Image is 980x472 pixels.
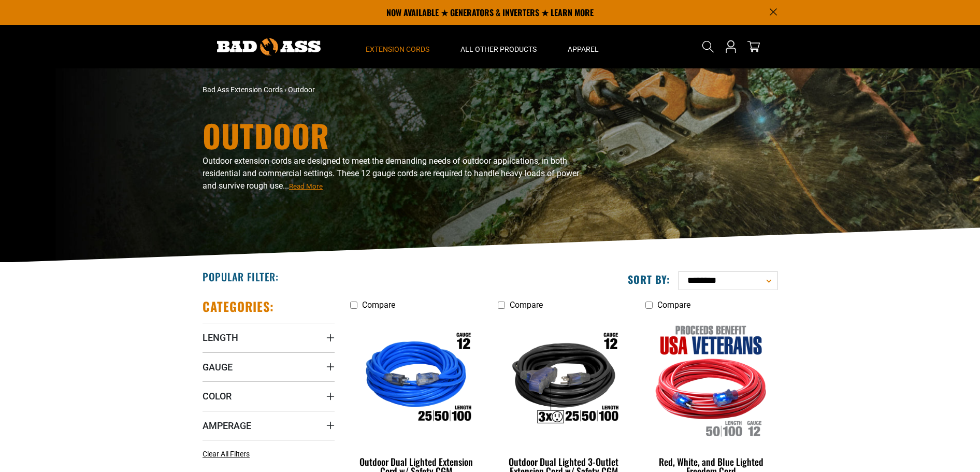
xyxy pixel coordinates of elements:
span: Compare [362,300,395,310]
summary: Apparel [552,25,614,68]
span: Compare [657,300,690,310]
label: Sort by: [628,273,670,286]
span: Amperage [203,420,251,432]
img: Bad Ass Extension Cords [217,38,321,55]
span: Extension Cords [366,45,429,54]
span: All Other Products [460,45,537,54]
summary: Amperage [203,411,335,440]
summary: Extension Cords [350,25,445,68]
summary: Length [203,323,335,352]
span: Gauge [203,361,233,373]
span: Clear All Filters [203,450,250,458]
h2: Categories: [203,298,274,314]
img: Outdoor Dual Lighted 3-Outlet Extension Cord w/ Safety CGM [498,320,629,439]
a: Bad Ass Extension Cords [203,85,283,94]
span: › [284,85,286,94]
span: Length [203,332,238,344]
summary: Color [203,381,335,410]
span: Color [203,390,232,402]
nav: breadcrumbs [203,84,581,95]
summary: All Other Products [445,25,552,68]
a: Clear All Filters [203,449,254,460]
summary: Gauge [203,352,335,381]
span: Outdoor [288,85,315,94]
summary: Search [700,38,716,55]
span: Outdoor extension cords are designed to meet the demanding needs of outdoor applications, in both... [203,156,579,191]
img: Outdoor Dual Lighted Extension Cord w/ Safety CGM [351,320,482,439]
span: Compare [510,300,543,310]
span: Apparel [568,45,599,54]
h1: Outdoor [203,120,581,151]
img: Red, White, and Blue Lighted Freedom Cord [646,320,776,439]
h2: Popular Filter: [203,270,279,283]
span: Read More [289,182,323,190]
